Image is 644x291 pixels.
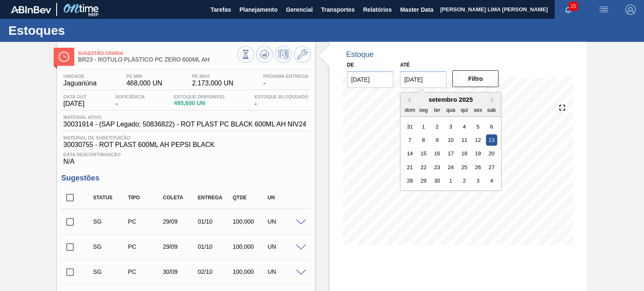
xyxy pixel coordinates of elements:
[265,218,304,225] div: UN
[473,148,484,159] div: Choose sexta-feira, 19 de setembro de 2025
[459,134,470,146] div: Choose quinta-feira, 11 de setembro de 2025
[431,104,443,115] div: ter
[161,243,199,250] div: 29/09/2025
[126,74,162,79] span: PE MIN
[161,195,199,201] div: Coleta
[431,175,443,186] div: Choose terça-feira, 30 de setembro de 2025
[473,162,484,173] div: Choose sexta-feira, 26 de setembro de 2025
[418,121,429,132] div: Choose segunda-feira, 1 de setembro de 2025
[78,51,237,56] span: Sugestão Criada
[254,94,308,99] span: Estoque Bloqueado
[431,148,443,159] div: Choose terça-feira, 16 de setembro de 2025
[192,80,234,87] span: 2.173,000 UN
[346,50,374,59] div: Estoque
[459,148,470,159] div: Choose quinta-feira, 18 de setembro de 2025
[404,104,415,115] div: dom
[126,195,164,201] div: Tipo
[196,243,234,250] div: 01/10/2025
[486,121,497,132] div: Choose sábado, 6 de setembro de 2025
[445,162,457,173] div: Choose quarta-feira, 24 de setembro de 2025
[256,46,273,63] button: Atualizar Gráfico
[418,175,429,186] div: Choose segunda-feira, 29 de setembro de 2025
[126,80,162,87] span: 468,000 UN
[63,152,308,157] span: Data Descontinuação
[237,46,254,63] button: Visão Geral dos Estoques
[231,195,269,201] div: Qtde
[404,148,415,159] div: Choose domingo, 14 de setembro de 2025
[196,195,234,201] div: Entrega
[347,71,394,88] input: dd/mm/yyyy
[445,175,457,186] div: Choose quarta-feira, 1 de outubro de 2025
[113,94,147,108] div: -
[599,5,609,15] img: userActions
[286,5,313,15] span: Gerencial
[231,243,269,250] div: 100,000
[400,71,447,88] input: dd/mm/yyyy
[459,121,470,132] div: Choose quinta-feira, 4 de setembro de 2025
[459,104,470,115] div: qui
[91,268,129,275] div: Sugestão Criada
[321,5,355,15] span: Transportes
[210,5,231,15] span: Tarefas
[418,148,429,159] div: Choose segunda-feira, 15 de setembro de 2025
[63,94,86,99] span: Data out
[294,46,311,63] button: Ir ao Master Data / Geral
[486,104,497,115] div: sab
[252,94,310,108] div: -
[486,175,497,186] div: Choose sábado, 4 de outubro de 2025
[263,74,309,79] span: Próxima Entrega
[473,175,484,186] div: Choose sexta-feira, 3 de outubro de 2025
[431,121,443,132] div: Choose terça-feira, 2 de setembro de 2025
[473,134,484,146] div: Choose sexta-feira, 12 de setembro de 2025
[431,134,443,146] div: Choose terça-feira, 9 de setembro de 2025
[63,115,306,120] span: Material ativo
[115,94,145,99] span: Suficiência
[459,162,470,173] div: Choose quinta-feira, 25 de setembro de 2025
[63,100,86,108] span: [DATE]
[78,57,237,63] span: BR23 - RÓTULO PLÁSTICO PC ZERO 600ML AH
[275,46,292,63] button: Programar Estoque
[404,162,415,173] div: Choose domingo, 21 de setembro de 2025
[91,218,129,225] div: Sugestão Criada
[486,162,497,173] div: Choose sábado, 27 de setembro de 2025
[363,5,392,15] span: Relatórios
[459,175,470,186] div: Choose quinta-feira, 2 de outubro de 2025
[347,62,354,68] label: De
[126,243,164,250] div: Pedido de Compra
[452,70,499,87] button: Filtro
[473,121,484,132] div: Choose sexta-feira, 5 de setembro de 2025
[491,97,497,103] button: Next Month
[63,121,306,128] span: 30031914 - (SAP Legado: 50836822) - ROT PLAST PC BLACK 600ML AH NIV24
[231,268,269,275] div: 100,000
[63,80,96,87] span: Jaguariúna
[405,97,410,103] button: Previous Month
[265,268,304,275] div: UN
[63,135,308,140] span: Material de Substituição
[626,5,636,15] img: Logout
[486,134,497,146] div: Choose sábado, 13 de setembro de 2025
[61,174,310,183] h3: Sugestões
[8,26,157,35] h1: Estoques
[404,121,415,132] div: Choose domingo, 31 de agosto de 2025
[445,134,457,146] div: Choose quarta-feira, 10 de setembro de 2025
[174,94,226,99] span: Estoque Disponível
[11,6,51,13] img: TNhmsLtSVTkK8tSr43FrP2fwEKptu5GPRR3wAAAABJRU5ErkJggg==
[161,218,199,225] div: 29/09/2025
[126,218,164,225] div: Pedido de Compra
[126,268,164,275] div: Pedido de Compra
[404,134,415,146] div: Choose domingo, 7 de setembro de 2025
[473,104,484,115] div: sex
[61,149,310,165] div: N/A
[569,2,578,11] span: 15
[418,162,429,173] div: Choose segunda-feira, 22 de setembro de 2025
[403,120,499,188] div: month 2025-09
[265,195,304,201] div: UN
[91,195,129,201] div: Status
[404,175,415,186] div: Choose domingo, 28 de setembro de 2025
[418,134,429,146] div: Choose segunda-feira, 8 de setembro de 2025
[261,74,311,87] div: -
[400,62,410,68] label: Até
[239,5,278,15] span: Planejamento
[59,52,69,62] img: Ícone
[486,148,497,159] div: Choose sábado, 20 de setembro de 2025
